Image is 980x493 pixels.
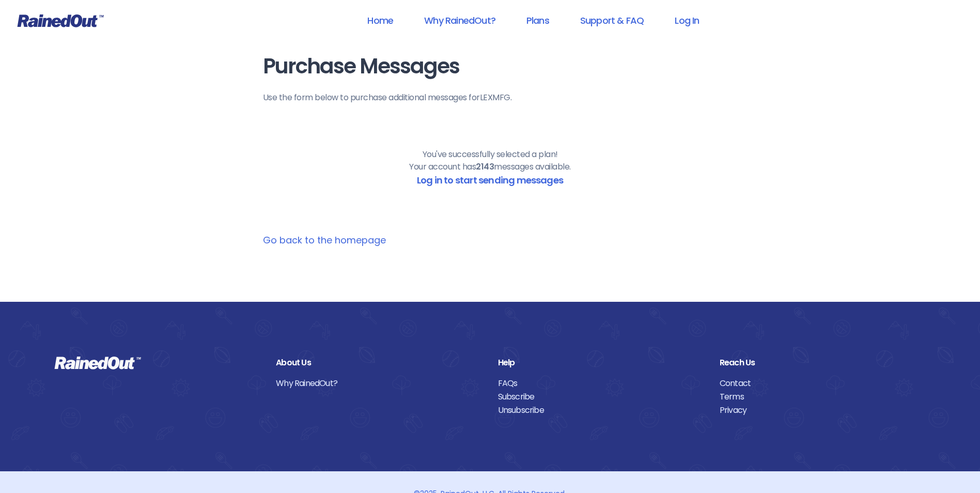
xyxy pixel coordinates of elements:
a: Why RainedOut? [276,377,482,390]
a: Log In [661,9,712,32]
p: You've successfully selected a plan! [423,148,558,161]
a: Contact [720,377,926,390]
a: Why RainedOut? [411,9,509,32]
a: Unsubscribe [498,404,704,417]
a: Log in to start sending messages [417,174,563,187]
a: Go back to the homepage [263,234,386,246]
a: Support & FAQ [567,9,657,32]
a: Terms [720,390,926,404]
a: Plans [513,9,563,32]
div: Reach Us [720,356,926,369]
a: FAQs [498,377,704,390]
p: Use the form below to purchase additional messages for LEXMFG . [263,91,718,104]
p: Your account has messages available. [409,161,571,173]
a: Privacy [720,404,926,417]
div: About Us [276,356,482,369]
a: Subscribe [498,390,704,404]
a: Home [354,9,407,32]
h1: Purchase Messages [263,55,718,78]
div: Help [498,356,704,369]
b: 2143 [476,161,494,173]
